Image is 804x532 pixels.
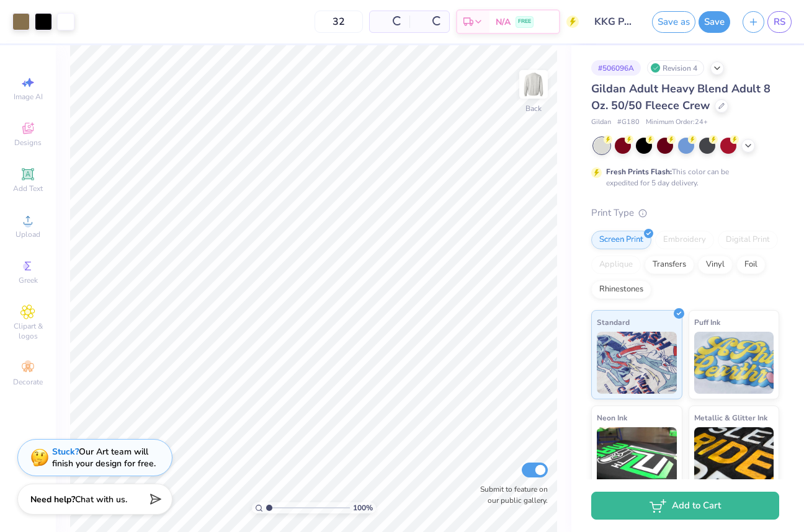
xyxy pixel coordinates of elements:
span: Chat with us. [75,494,127,505]
img: Back [521,72,546,97]
span: Standard [597,316,630,329]
span: Gildan [591,117,611,128]
a: RS [767,11,792,33]
span: RS [774,15,785,29]
span: N/A [496,16,511,29]
span: Designs [14,138,42,148]
span: 100 % [353,502,373,513]
span: Metallic & Glitter Ink [694,411,767,424]
span: # G180 [617,117,640,128]
button: Save [699,11,730,33]
div: This color can be expedited for 5 day delivery. [606,166,759,188]
span: Upload [16,229,40,239]
div: Back [525,103,542,114]
strong: Fresh Prints Flash: [606,167,672,177]
div: Digital Print [718,231,778,249]
div: Rhinestones [591,280,651,299]
div: Foil [736,255,766,274]
span: Clipart & logos [6,321,50,341]
span: Gildan Adult Heavy Blend Adult 8 Oz. 50/50 Fleece Crew [591,81,770,113]
div: Our Art team will finish your design for free. [52,446,156,469]
input: – – [315,11,363,33]
img: Neon Ink [597,427,677,489]
span: Neon Ink [597,411,627,424]
button: Add to Cart [591,492,779,520]
div: Transfers [645,255,694,274]
div: Print Type [591,206,779,220]
img: Metallic & Glitter Ink [694,427,774,489]
span: Greek [19,275,38,285]
div: # 506096A [591,60,641,76]
div: Screen Print [591,231,651,249]
div: Applique [591,255,641,274]
span: Add Text [13,184,43,193]
span: FREE [518,17,531,26]
strong: Stuck? [52,446,79,458]
div: Revision 4 [647,60,704,76]
label: Submit to feature on our public gallery. [473,484,548,506]
button: Save as [652,11,695,33]
span: Image AI [14,92,43,102]
span: Minimum Order: 24 + [646,117,708,128]
img: Standard [597,332,677,394]
span: Decorate [13,377,43,387]
span: Puff Ink [694,316,720,329]
img: Puff Ink [694,332,774,394]
div: Embroidery [655,231,714,249]
strong: Need help? [30,494,75,505]
input: Untitled Design [585,9,646,34]
div: Vinyl [698,255,733,274]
